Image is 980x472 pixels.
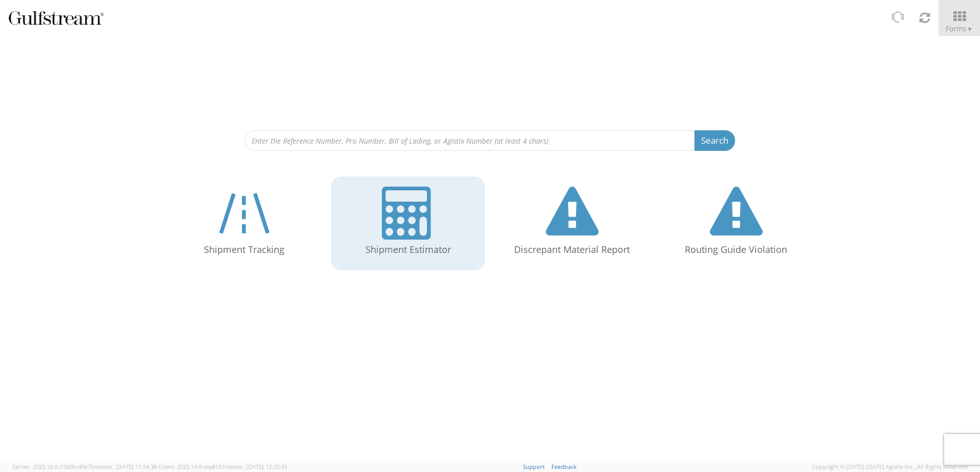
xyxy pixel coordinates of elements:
a: Routing Guide Violation [659,176,813,270]
a: Shipment Estimator [331,176,485,270]
h4: Routing Guide Violation [669,245,803,255]
input: Enter the Reference Number, Pro Number, Bill of Lading, or Agistix Number (at least 4 chars) [245,130,695,151]
span: Client: 2025.14.0-cea8157 [158,463,287,470]
span: Copyright © [DATE]-[DATE] Agistix Inc., All Rights Reserved [812,463,968,471]
span: master, [DATE] 11:54:36 [94,463,157,470]
h4: Shipment Tracking [177,245,311,255]
a: Support [523,463,545,470]
span: Server: 2025.16.0-21b0bc45e7b [12,463,157,470]
img: gulfstream-logo-030f482cb65ec2084a9d.png [8,9,105,27]
span: ▼ [967,25,973,33]
span: master, [DATE] 12:25:43 [224,463,287,470]
h4: Discrepant Material Report [505,245,639,255]
a: Discrepant Material Report [495,176,649,270]
h4: Shipment Estimator [341,245,475,255]
button: Search [695,130,735,151]
span: Forms [946,24,973,33]
a: Feedback [552,463,577,470]
a: Shipment Tracking [167,176,321,270]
